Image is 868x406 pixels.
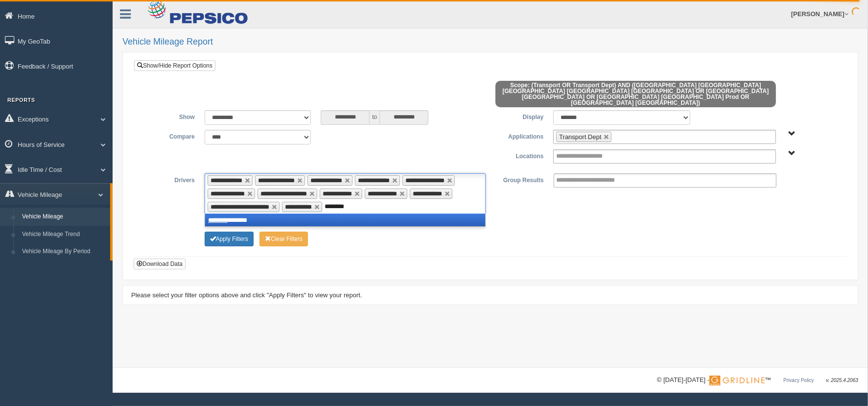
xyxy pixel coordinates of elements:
[141,110,200,122] label: Show
[709,376,765,385] img: Gridline
[491,149,549,161] label: Locations
[18,208,110,226] a: Vehicle Mileage
[141,130,200,142] label: Compare
[495,81,776,107] span: Scope: (Transport OR Transport Dept) AND ([GEOGRAPHIC_DATA] [GEOGRAPHIC_DATA] [GEOGRAPHIC_DATA] [...
[205,232,254,246] button: Change Filter Options
[18,243,110,261] a: Vehicle Mileage By Period
[491,110,549,122] label: Display
[826,378,858,383] span: v. 2025.4.2063
[18,226,110,243] a: Vehicle Mileage Trend
[783,378,814,383] a: Privacy Policy
[491,130,549,142] label: Applications
[657,375,858,385] div: © [DATE]-[DATE] - ™
[134,60,215,71] a: Show/Hide Report Options
[134,259,186,269] button: Download Data
[370,110,379,125] span: to
[141,173,200,185] label: Drivers
[559,133,601,141] span: Transport Dept
[131,291,362,299] span: Please select your filter options above and click "Apply Filters" to view your report.
[122,37,858,47] h2: Vehicle Mileage Report
[491,173,549,185] label: Group Results
[259,232,308,246] button: Change Filter Options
